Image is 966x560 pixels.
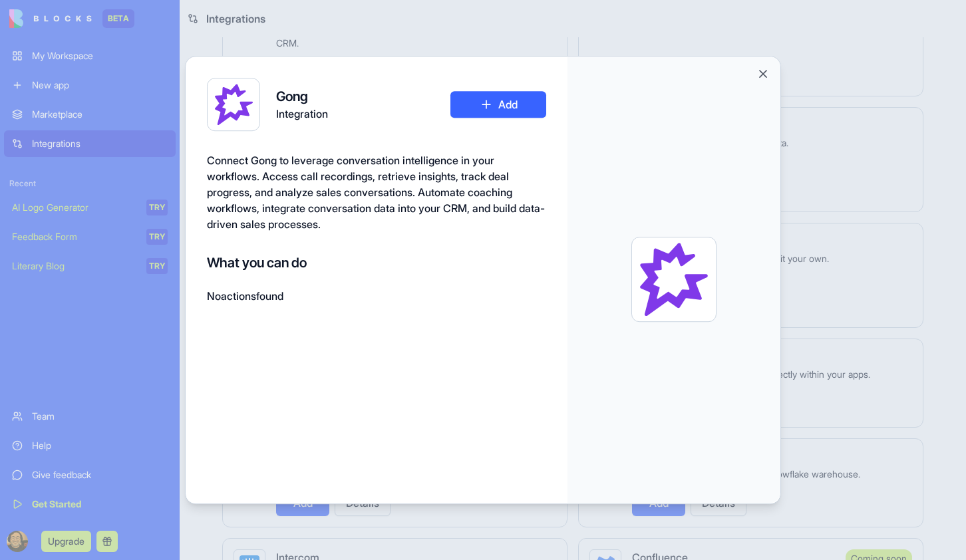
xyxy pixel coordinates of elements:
[207,288,283,304] span: No actions found
[756,67,770,80] button: Close
[276,106,328,122] span: Integration
[207,253,546,272] h4: What you can do
[450,91,546,118] button: Add
[276,87,328,106] h4: Gong
[207,154,545,231] span: Connect Gong to leverage conversation intelligence in your workflows. Access call recordings, ret...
